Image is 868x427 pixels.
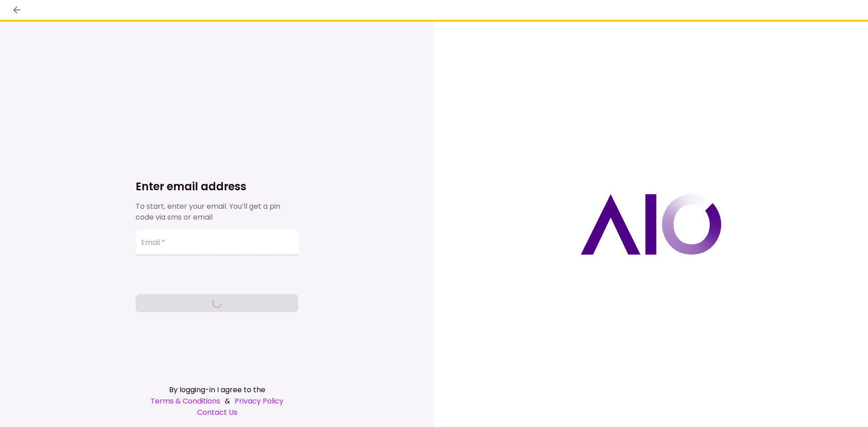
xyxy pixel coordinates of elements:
[136,179,298,194] h1: Enter email address
[235,395,283,407] a: Privacy Policy
[9,2,24,18] button: back
[136,201,298,223] div: To start, enter your email. You’ll get a pin code via sms or email
[136,407,298,418] a: Contact Us
[136,395,298,407] div: &
[151,395,220,407] a: Terms & Conditions
[136,384,298,395] div: By logging-in I agree to the
[580,194,722,255] img: AIO logo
